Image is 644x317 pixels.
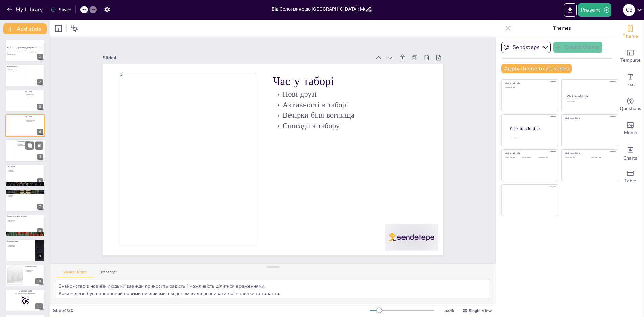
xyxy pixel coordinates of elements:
[273,73,426,89] p: Час у таборі
[624,177,636,185] span: Table
[7,221,43,222] p: Пригоди
[7,67,23,69] p: Бабуся навчила мене кулінарії
[25,119,43,120] p: Активності в таборі
[5,264,45,286] div: 10
[25,265,43,267] p: Повернення додому
[5,40,45,62] div: https://cdn.sendsteps.com/images/logo/sendsteps_logo_white.pnghttps://cdn.sendsteps.com/images/lo...
[7,246,33,247] p: Щасливі спогади
[17,145,43,146] p: Цінність моментів
[623,155,637,162] span: Charts
[94,270,123,277] button: Transcript
[37,253,43,259] div: 9
[624,129,637,137] span: Media
[7,218,43,220] p: Велосипедні прогулянки
[17,140,43,142] p: Повернення до бабусі
[7,243,33,245] p: Сміх і радість
[5,114,45,137] div: https://cdn.sendsteps.com/images/logo/sendsteps_logo_white.pnghttps://cdn.sendsteps.com/images/lo...
[37,178,43,184] div: 6
[5,164,45,187] div: https://cdn.sendsteps.com/images/logo/sendsteps_logo_white.pnghttps://cdn.sendsteps.com/images/lo...
[501,64,572,73] button: Apply theme to all slides
[56,280,490,298] textarea: Знайомство з новими людьми завжди приносить радість і можливість ділитися враженнями. Кожен день ...
[273,100,426,110] p: Активності в таборі
[17,143,43,145] p: Історії бабусі
[7,70,23,71] p: Спілкування з бабусею
[5,139,45,162] div: https://cdn.sendsteps.com/images/logo/sendsteps_logo_white.pnghttps://cdn.sendsteps.com/images/lo...
[35,278,43,284] div: 10
[272,4,365,14] input: Insert title
[22,290,32,292] strong: [DOMAIN_NAME]
[505,87,553,89] div: Click to add text
[7,215,43,217] p: Подорож до [GEOGRAPHIC_DATA]
[617,141,644,165] div: Add charts and graphs
[25,120,43,121] p: Вечірки біля вогнища
[17,146,43,147] p: Взаєморозуміння
[5,214,45,236] div: 8
[7,191,43,193] p: Відпочинок у Солотвино
[7,290,43,292] p: Go to
[37,104,43,110] div: 3
[505,82,553,85] div: Click to add title
[591,157,612,159] div: Click to add text
[3,23,47,34] button: Add slide
[441,307,457,314] div: 53 %
[5,189,45,211] div: 7
[469,308,492,313] span: Single View
[7,217,43,218] p: Гірські краєвиди
[617,44,644,68] div: Add ready made slides
[273,110,426,121] p: Вечірки біля вогнища
[103,55,371,61] div: Slide 4
[7,220,43,221] p: Відчуття свободи
[25,91,43,93] p: Час у таборі
[17,142,43,144] p: Домашні справи
[53,307,370,314] div: Slide 4 / 20
[510,126,553,131] div: Click to add title
[25,271,43,272] p: Новий сезон
[7,240,33,242] p: Спогади про друзів
[7,192,43,194] p: Термальні води
[25,117,43,119] p: Нові друзі
[567,101,611,103] div: Click to add text
[620,105,641,112] span: Questions
[617,93,644,117] div: Get real-time input from your audience
[25,268,43,270] p: Готовність до нових пригод
[25,267,43,268] p: Вдячність за літо
[7,50,43,54] p: У цій презентації я поділюсь своїми незабутніми літніми пригодами: від відвідин бабусі до веселих...
[617,20,644,44] div: Change the overall theme
[565,117,613,120] div: Click to add title
[7,69,23,70] p: Час у саду
[25,94,43,95] p: Активності в таборі
[37,129,43,135] div: 4
[25,121,43,122] p: Спогади з табору
[25,92,43,94] p: Нові друзі
[501,42,551,53] button: Sendsteps
[620,57,641,64] span: Template
[7,245,33,246] p: Підтримка друзів
[25,95,43,96] p: Вечірки біля вогнища
[7,292,43,294] p: and login with code
[505,152,553,155] div: Click to add title
[7,242,33,244] p: Спільні пригоди
[37,54,43,60] div: 1
[617,165,644,189] div: Add a table
[538,157,553,159] div: Click to add text
[7,165,43,167] p: Час з дідусем
[5,4,46,15] button: My Library
[37,154,43,160] div: 5
[5,289,45,311] div: 11
[617,117,644,141] div: Add images, graphics, shapes or video
[53,23,64,34] div: Layout
[5,64,45,87] div: https://cdn.sendsteps.com/images/logo/sendsteps_logo_white.pnghttps://cdn.sendsteps.com/images/lo...
[37,204,43,210] div: 7
[25,141,34,149] button: Duplicate Slide
[514,20,610,36] p: Themes
[7,47,42,49] strong: Від Солотвино до [GEOGRAPHIC_DATA]: Мої літні спогади
[522,157,537,159] div: Click to add text
[7,196,43,197] p: Враження
[553,42,602,53] button: Create theme
[7,167,43,169] p: Рибалка
[37,79,43,85] div: 2
[623,33,638,40] span: Theme
[7,66,23,68] p: Відвідини бабусі
[563,3,577,17] button: Export to PowerPoint
[7,54,43,55] p: Generated with [URL]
